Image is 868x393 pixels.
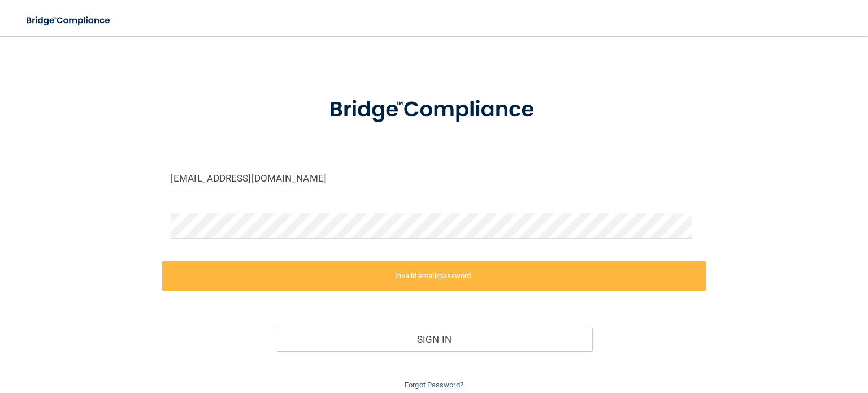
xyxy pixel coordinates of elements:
iframe: Drift Widget Chat Controller [811,315,854,358]
input: Email [171,166,697,191]
img: bridge_compliance_login_screen.278c3ca4.svg [17,9,121,32]
label: Invalid email/password. [162,261,706,291]
button: Sign In [276,327,592,352]
a: Forgot Password? [405,381,463,389]
img: bridge_compliance_login_screen.278c3ca4.svg [307,81,562,139]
